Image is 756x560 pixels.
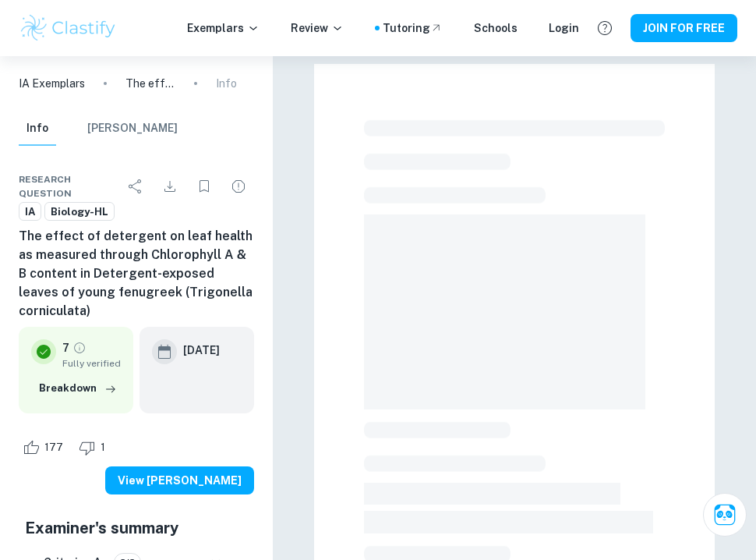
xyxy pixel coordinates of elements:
p: The effect of detergent on leaf health as measured through Chlorophyll A & B content in Detergent... [125,75,175,92]
span: 1 [92,440,114,455]
span: Fully verified [62,356,121,370]
span: 177 [36,440,72,455]
a: Grade fully verified [72,341,87,355]
div: Download [154,171,185,202]
img: Clastify logo [19,12,118,44]
p: Exemplars [187,19,260,37]
span: Biology-HL [45,204,114,220]
div: Dislike [75,435,114,460]
h6: [DATE] [183,342,220,359]
div: Report issue [223,171,254,202]
a: Tutoring [383,19,443,37]
button: Info [19,112,56,146]
div: Like [19,435,72,460]
button: Breakdown [35,377,121,400]
button: [PERSON_NAME] [87,112,178,146]
a: Login [549,19,579,37]
div: Share [120,171,151,202]
h5: Examiner's summary [25,516,248,540]
button: JOIN FOR FREE [631,14,737,42]
a: Biology-HL [44,202,115,222]
p: Info [216,75,237,92]
span: Research question [19,172,120,200]
p: Review [291,19,344,37]
button: Ask Clai [703,493,747,537]
a: IA [19,202,41,222]
button: Help and Feedback [592,15,618,41]
a: IA Exemplars [19,75,85,92]
span: IA [19,204,41,220]
div: Bookmark [189,171,220,202]
h6: The effect of detergent on leaf health as measured through Chlorophyll A & B content in Detergent... [19,227,254,321]
p: 7 [62,339,69,356]
button: View [PERSON_NAME] [105,466,254,494]
a: Schools [474,19,518,37]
